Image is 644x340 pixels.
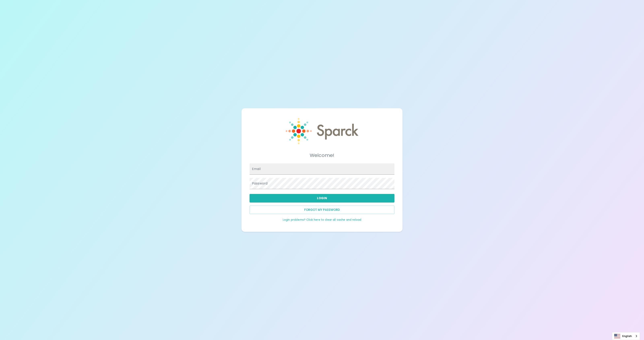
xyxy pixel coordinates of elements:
div: Language [612,332,640,340]
a: English [612,332,640,340]
button: Login [250,194,394,202]
img: Sparck logo [286,118,358,144]
button: Forgot my password [250,206,394,214]
h5: Welcome! [250,152,394,159]
aside: Language selected: English [612,332,640,340]
a: Login problems? Click here to clear all cache and reload [283,218,361,222]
